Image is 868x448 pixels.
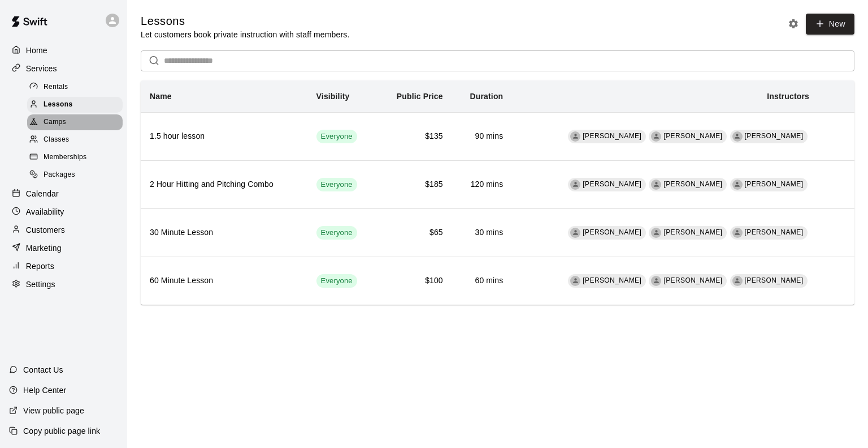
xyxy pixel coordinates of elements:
p: Copy public page link [23,425,100,437]
span: [PERSON_NAME] [745,276,804,284]
span: Everyone [316,131,357,142]
b: Visibility [316,92,350,101]
b: Name [150,92,172,101]
span: [PERSON_NAME] [745,180,804,188]
div: Rentals [27,79,123,95]
p: Services [26,63,57,74]
div: This service is visible to all of your customers [316,274,357,288]
div: Andrew DeRose [570,228,580,238]
a: Memberships [27,149,127,167]
span: Everyone [316,276,357,287]
span: Camps [44,117,66,128]
b: Instructors [767,92,809,101]
div: Tom Reusch [651,228,661,238]
span: [PERSON_NAME] [663,180,722,188]
span: Rentals [44,82,68,93]
span: [PERSON_NAME] [583,228,641,236]
div: Nic Luc [651,180,661,190]
p: Let customers book private instruction with staff members. [141,29,349,40]
div: Tom Reusch [651,276,661,286]
span: Classes [44,134,69,146]
a: Rentals [27,78,127,96]
button: New [806,14,854,35]
a: Customers [9,221,118,238]
p: Contact Us [23,364,63,376]
a: Reports [9,258,118,275]
h6: $185 [385,178,443,191]
div: Packages [27,167,123,183]
div: Tom Reusch [570,131,580,142]
b: Duration [470,92,504,101]
a: Marketing [9,240,118,257]
p: View public page [23,405,84,416]
h6: 90 mins [461,130,504,143]
span: [PERSON_NAME] [745,228,804,236]
div: Classes [27,132,123,148]
p: Marketing [26,242,62,254]
div: Nic Luc [732,276,743,286]
span: Everyone [316,180,357,190]
span: Memberships [44,152,86,163]
button: Lesson settings [785,15,802,32]
span: Packages [44,169,75,181]
table: simple table [141,80,854,305]
p: Settings [26,279,55,290]
h5: Lessons [141,14,349,29]
h6: 120 mins [461,178,504,191]
div: Camps [27,114,123,130]
span: [PERSON_NAME] [583,132,641,140]
span: [PERSON_NAME] [663,132,722,140]
div: Nic Luc [732,228,743,238]
div: Memberships [27,150,123,165]
span: [PERSON_NAME] [663,276,722,284]
div: Tom Reusch [570,180,580,190]
a: Lessons [27,96,127,113]
span: [PERSON_NAME] [663,228,722,236]
p: Home [26,45,47,56]
h6: 60 Minute Lesson [150,275,298,287]
b: Public Price [397,92,443,101]
a: Services [9,60,118,77]
div: Lessons [27,97,123,113]
div: Tom LoCascio [732,180,743,190]
h6: 2 Hour Hitting and Pitching Combo [150,178,298,191]
a: Calendar [9,185,118,202]
h6: $100 [385,275,443,287]
a: Camps [27,114,127,131]
p: Availability [26,206,64,217]
p: Reports [26,261,54,272]
span: [PERSON_NAME] [583,180,641,188]
p: Help Center [23,385,66,396]
h6: 60 mins [461,275,504,287]
div: Nic Luc [651,131,661,142]
p: Customers [26,224,65,236]
h6: 1.5 hour lesson [150,130,298,143]
span: Lessons [44,99,73,110]
a: Packages [27,167,127,184]
h6: $135 [385,130,443,143]
a: Availability [9,203,118,220]
a: Classes [27,131,127,149]
div: Tom LoCascio [732,131,743,142]
a: New [802,18,854,28]
h6: 30 Minute Lesson [150,227,298,239]
div: This service is visible to all of your customers [316,178,357,191]
span: [PERSON_NAME] [745,132,804,140]
div: This service is visible to all of your customers [316,130,357,143]
span: [PERSON_NAME] [583,276,641,284]
div: This service is visible to all of your customers [316,226,357,240]
h6: $65 [385,227,443,239]
div: Andrew DeRose [570,276,580,286]
p: Calendar [26,188,59,199]
span: Everyone [316,228,357,238]
a: Settings [9,276,118,293]
a: Home [9,42,118,59]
